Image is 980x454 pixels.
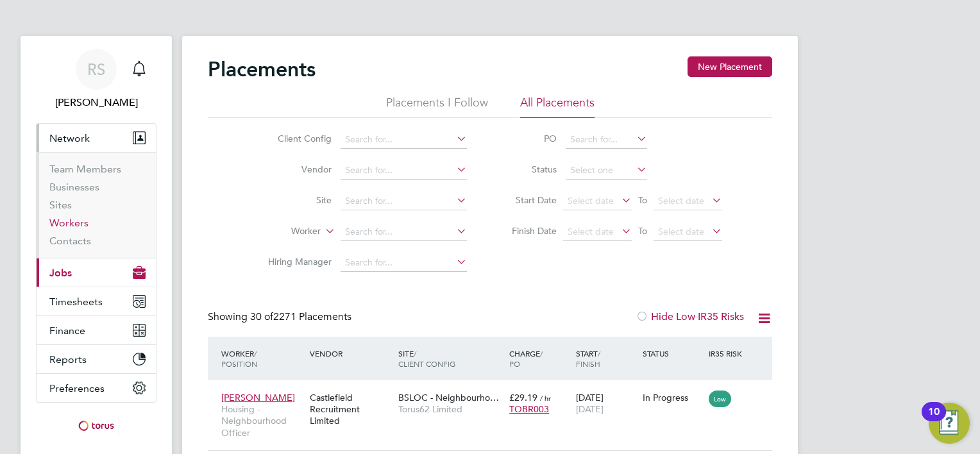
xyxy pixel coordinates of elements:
span: Select date [658,195,704,206]
input: Search for... [341,131,467,149]
label: Start Date [499,194,557,206]
label: Vendor [258,164,332,175]
span: £29.19 [509,392,537,403]
span: Reports [49,353,87,366]
span: BSLOC - Neighbourho… [398,392,499,403]
a: RS[PERSON_NAME] [36,49,156,110]
a: [PERSON_NAME]Housing - Neighbourhood OfficerCastlefield Recruitment LimitedBSLOC - Neighbourho…To... [218,385,772,396]
div: Showing [208,310,354,324]
span: / Client Config [398,348,455,369]
div: Start [573,342,639,375]
span: Finance [49,324,85,337]
span: RS [87,61,105,78]
div: Site [395,342,506,375]
label: Hide Low IR35 Risks [636,310,744,323]
span: 2271 Placements [250,310,351,323]
span: Network [49,132,90,144]
span: / Position [221,348,257,369]
span: Preferences [49,382,105,394]
img: torus-logo-retina.png [74,416,119,436]
span: / PO [509,348,543,369]
input: Select one [566,162,647,180]
a: Contacts [49,235,91,247]
button: Reports [37,345,156,373]
a: Go to home page [36,416,156,436]
span: To [634,192,651,208]
span: Jobs [49,267,72,279]
input: Search for... [341,162,467,180]
input: Search for... [341,254,467,272]
label: Status [499,164,557,175]
a: Workers [49,217,89,229]
button: Jobs [37,258,156,287]
li: All Placements [520,95,595,118]
button: Timesheets [37,287,156,315]
label: Site [258,194,332,206]
span: TOBR003 [509,403,549,415]
span: / Finish [576,348,600,369]
span: Torus62 Limited [398,403,503,415]
label: PO [499,133,557,144]
div: Charge [506,342,573,375]
div: Vendor [307,342,395,365]
input: Search for... [566,131,647,149]
button: Finance [37,316,156,344]
span: Select date [568,226,614,237]
div: IR35 Risk [705,342,750,365]
div: In Progress [643,392,703,403]
span: Select date [568,195,614,206]
input: Search for... [341,223,467,241]
span: Timesheets [49,296,103,308]
span: 30 of [250,310,273,323]
button: Preferences [37,374,156,402]
a: Team Members [49,163,121,175]
span: Low [709,391,731,407]
div: Castlefield Recruitment Limited [307,385,395,433]
button: Open Resource Center, 10 new notifications [929,403,970,444]
span: To [634,223,651,239]
div: Network [37,152,156,258]
a: Sites [49,199,72,211]
span: Select date [658,226,704,237]
div: Status [639,342,706,365]
span: Ryan Scott [36,95,156,110]
div: [DATE] [573,385,639,421]
label: Finish Date [499,225,557,237]
button: New Placement [688,56,772,77]
a: Businesses [49,181,99,193]
label: Hiring Manager [258,256,332,267]
div: Worker [218,342,307,375]
div: 10 [928,412,940,428]
button: Network [37,124,156,152]
input: Search for... [341,192,467,210]
span: Housing - Neighbourhood Officer [221,403,303,439]
label: Worker [247,225,321,238]
label: Client Config [258,133,332,144]
span: / hr [540,393,551,403]
span: [DATE] [576,403,604,415]
span: [PERSON_NAME] [221,392,295,403]
h2: Placements [208,56,316,82]
li: Placements I Follow [386,95,488,118]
